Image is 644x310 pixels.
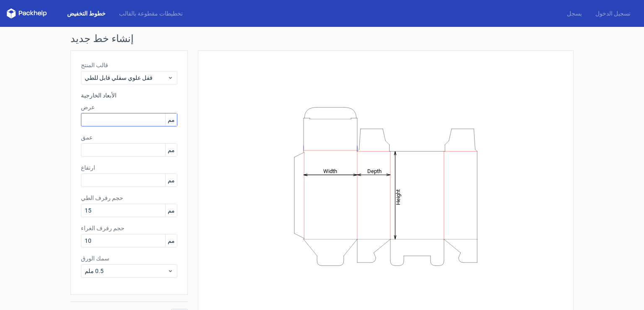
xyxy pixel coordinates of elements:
[81,255,109,262] font: سمك الورق
[119,10,183,17] font: تخطيطات مقطوعة بالقالب
[81,92,117,99] font: الأبعاد الخارجية
[567,10,582,17] font: يسجل
[323,168,337,174] tspan: Width
[560,9,589,18] a: يسجل
[81,164,95,171] font: ارتفاع
[168,177,175,184] font: مم
[112,9,190,18] a: تخطيطات مقطوعة بالقالب
[81,194,123,201] font: حجم رفرف الطي
[81,134,93,141] font: عمق
[70,33,134,45] font: إنشاء خط جديد
[595,10,631,17] font: تسجيل الدخول
[85,74,153,81] font: قفل علوي سفلي قابل للطي
[81,104,95,110] font: عرض
[81,62,108,68] font: قالب المنتج
[589,9,637,18] a: تسجيل الدخول
[60,9,112,18] a: خطوط التخفيض
[67,10,106,17] font: خطوط التخفيض
[85,268,104,274] font: 0.5 ملم
[367,168,382,174] tspan: Depth
[168,237,175,244] font: مم
[168,116,175,123] font: مم
[168,207,175,214] font: مم
[168,147,175,153] font: مم
[81,225,125,231] font: حجم رفرف الغراء
[395,189,401,205] tspan: Height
